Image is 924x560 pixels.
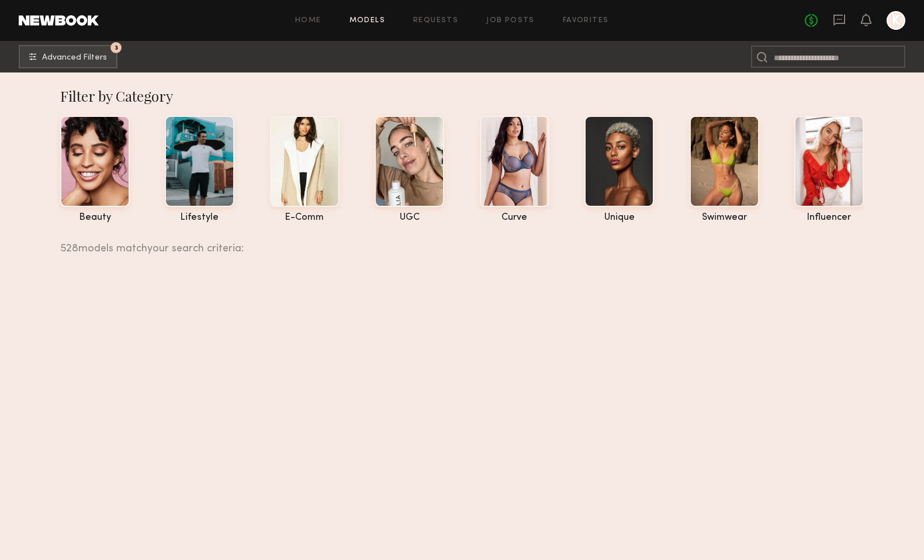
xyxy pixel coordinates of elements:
[887,11,905,30] a: K
[165,213,234,223] div: lifestyle
[690,213,759,223] div: swimwear
[42,54,107,62] span: Advanced Filters
[295,17,321,25] a: Home
[794,213,864,223] div: influencer
[413,17,458,25] a: Requests
[270,213,340,223] div: e-comm
[563,17,609,25] a: Favorites
[115,45,118,50] span: 3
[60,230,854,254] div: 528 models match your search criteria:
[60,213,130,223] div: beauty
[375,213,444,223] div: UGC
[584,213,654,223] div: unique
[480,213,549,223] div: curve
[19,45,117,68] button: 3Advanced Filters
[60,87,864,105] div: Filter by Category
[486,17,535,25] a: Job Posts
[349,17,385,25] a: Models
